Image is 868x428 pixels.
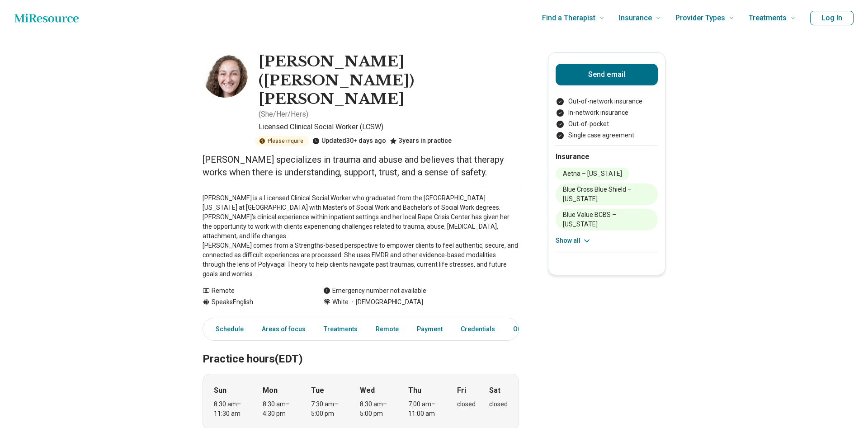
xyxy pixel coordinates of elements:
[556,97,658,106] li: Out-of-network insurance
[203,52,248,98] img: Alexandra Braswell, Licensed Clinical Social Worker (LCSW)
[556,183,658,205] li: Blue Cross Blue Shield – [US_STATE]
[349,297,423,307] span: [DEMOGRAPHIC_DATA]
[259,109,308,120] p: ( She/Her/Hers )
[556,108,658,118] li: In-network insurance
[556,209,658,230] li: Blue Value BCBS – [US_STATE]
[556,64,658,85] button: Send email
[455,320,500,339] a: Credentials
[203,297,305,307] div: Speaks English
[556,97,658,140] ul: Payment options
[259,122,519,132] p: Licensed Clinical Social Worker (LCSW)
[489,400,508,409] div: closed
[312,136,386,146] div: Updated 30+ days ago
[203,153,519,179] p: [PERSON_NAME] specializes in trauma and abuse and believes that therapy works when there is under...
[311,385,324,396] strong: Tue
[542,12,595,24] span: Find a Therapist
[323,286,426,296] div: Emergency number not available
[408,385,421,396] strong: Thu
[457,400,476,409] div: closed
[370,320,404,339] a: Remote
[318,320,363,339] a: Treatments
[749,12,787,24] span: Treatments
[556,119,658,129] li: Out-of-pocket
[203,286,305,296] div: Remote
[332,297,349,307] span: White
[360,385,375,396] strong: Wed
[619,12,652,24] span: Insurance
[263,400,297,419] div: 8:30 am – 4:30 pm
[810,11,854,25] button: Log In
[203,330,519,367] h2: Practice hours (EDT)
[259,52,519,109] h1: [PERSON_NAME] ([PERSON_NAME]) [PERSON_NAME]
[411,320,448,339] a: Payment
[556,131,658,140] li: Single case agreement
[263,385,278,396] strong: Mon
[556,168,629,180] li: Aetna – [US_STATE]
[256,320,311,339] a: Areas of focus
[360,400,395,419] div: 8:30 am – 5:00 pm
[214,400,249,419] div: 8:30 am – 11:30 am
[556,151,658,162] h2: Insurance
[508,320,540,339] a: Other
[556,236,591,245] button: Show all
[675,12,725,24] span: Provider Types
[214,385,226,396] strong: Sun
[489,385,500,396] strong: Sat
[311,400,346,419] div: 7:30 am – 5:00 pm
[408,400,443,419] div: 7:00 am – 11:00 am
[203,193,519,279] p: [PERSON_NAME] is a Licensed Clinical Social Worker who graduated from the [GEOGRAPHIC_DATA][US_ST...
[390,136,452,146] div: 3 years in practice
[205,320,249,339] a: Schedule
[14,9,79,27] a: Home page
[255,136,309,146] div: Please inquire
[457,385,466,396] strong: Fri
